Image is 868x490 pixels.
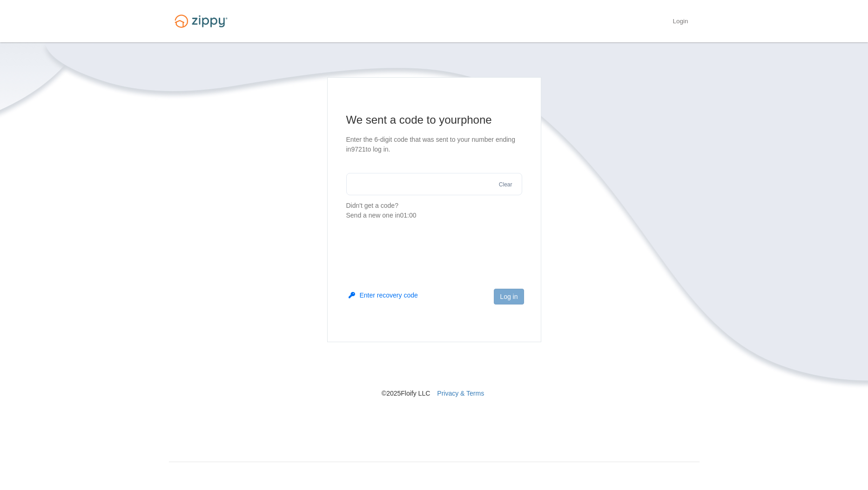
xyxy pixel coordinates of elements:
[346,135,522,154] p: Enter the 6-digit code that was sent to your number ending in 9721 to log in.
[169,342,700,398] nav: © 2025 Floify LLC
[349,291,418,300] button: Enter recovery code
[496,180,515,189] button: Clear
[346,211,522,220] div: Send a new one in 01:00
[673,18,688,27] a: Login
[494,289,524,305] button: Log in
[346,201,522,220] p: Didn't get a code?
[346,113,522,127] h1: We sent a code to your phone
[437,390,484,397] a: Privacy & Terms
[169,10,233,32] img: Logo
